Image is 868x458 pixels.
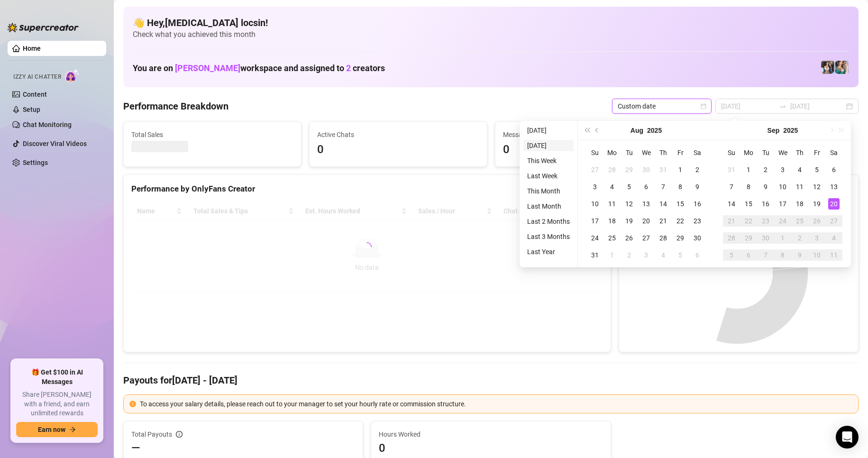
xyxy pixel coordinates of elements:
[689,212,706,229] td: 2025-08-23
[658,232,669,244] div: 28
[621,144,638,161] th: Tu
[774,178,791,195] td: 2025-09-10
[640,232,652,244] div: 27
[760,164,771,175] div: 2
[774,212,791,229] td: 2025-09-24
[589,232,601,244] div: 24
[317,141,479,159] span: 0
[794,164,805,175] div: 4
[523,155,574,166] li: This Week
[523,170,574,182] li: Last Week
[586,178,603,195] td: 2025-08-03
[692,181,703,192] div: 9
[743,164,754,175] div: 1
[16,422,98,437] button: Earn nowarrow-right
[689,144,706,161] th: Sa
[794,198,805,210] div: 18
[791,247,808,264] td: 2025-10-09
[791,161,808,178] td: 2025-09-04
[623,198,635,210] div: 12
[586,161,603,178] td: 2025-07-27
[638,144,655,161] th: We
[723,178,740,195] td: 2025-09-07
[828,215,840,227] div: 27
[779,102,786,110] span: to
[586,212,603,229] td: 2025-08-17
[379,429,603,440] span: Hours Worked
[640,164,652,175] div: 30
[821,61,834,74] img: Katy
[791,195,808,212] td: 2025-09-18
[317,129,479,140] span: Active Chats
[640,249,652,261] div: 3
[23,121,72,128] a: Chat Monitoring
[757,178,774,195] td: 2025-09-09
[618,99,706,113] span: Custom date
[779,102,786,110] span: swap-right
[589,249,601,261] div: 31
[723,195,740,212] td: 2025-09-14
[589,181,601,192] div: 3
[658,249,669,261] div: 4
[811,164,822,175] div: 5
[346,63,351,73] span: 2
[692,164,703,175] div: 2
[603,229,621,247] td: 2025-08-25
[672,247,689,264] td: 2025-09-05
[743,215,754,227] div: 22
[783,121,798,140] button: Choose a year
[835,61,849,74] img: Zaddy
[123,374,859,387] h4: Payouts for [DATE] - [DATE]
[606,164,618,175] div: 28
[672,229,689,247] td: 2025-08-29
[825,212,842,229] td: 2025-09-27
[621,195,638,212] td: 2025-08-12
[582,121,592,140] button: Last year (Control + left)
[757,161,774,178] td: 2025-09-02
[638,195,655,212] td: 2025-08-13
[655,178,672,195] td: 2025-08-07
[808,195,825,212] td: 2025-09-19
[175,63,240,73] span: [PERSON_NAME]
[655,229,672,247] td: 2025-08-28
[790,101,844,111] input: End date
[726,181,737,192] div: 7
[23,91,47,98] a: Content
[672,178,689,195] td: 2025-08-08
[672,144,689,161] th: Fr
[740,229,757,247] td: 2025-09-29
[777,164,788,175] div: 3
[689,161,706,178] td: 2025-08-02
[640,181,652,192] div: 6
[675,215,686,227] div: 22
[808,229,825,247] td: 2025-10-03
[825,195,842,212] td: 2025-09-20
[133,63,385,73] h1: You are on workspace and assigned to creators
[672,212,689,229] td: 2025-08-22
[757,195,774,212] td: 2025-09-16
[689,195,706,212] td: 2025-08-16
[38,426,65,433] span: Earn now
[638,247,655,264] td: 2025-09-03
[774,161,791,178] td: 2025-09-03
[655,161,672,178] td: 2025-07-31
[23,159,48,166] a: Settings
[760,249,771,261] div: 7
[808,178,825,195] td: 2025-09-12
[791,212,808,229] td: 2025-09-25
[777,232,788,244] div: 1
[828,198,840,210] div: 20
[592,121,603,140] button: Previous month (PageUp)
[757,229,774,247] td: 2025-09-30
[140,399,852,409] div: To access your salary details, please reach out to your manager to set your hourly rate or commis...
[16,368,98,386] span: 🎁 Get $100 in AI Messages
[811,215,822,227] div: 26
[69,426,76,433] span: arrow-right
[760,215,771,227] div: 23
[777,215,788,227] div: 24
[774,229,791,247] td: 2025-10-01
[523,216,574,227] li: Last 2 Months
[760,181,771,192] div: 9
[808,247,825,264] td: 2025-10-10
[131,183,603,195] div: Performance by OnlyFans Creator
